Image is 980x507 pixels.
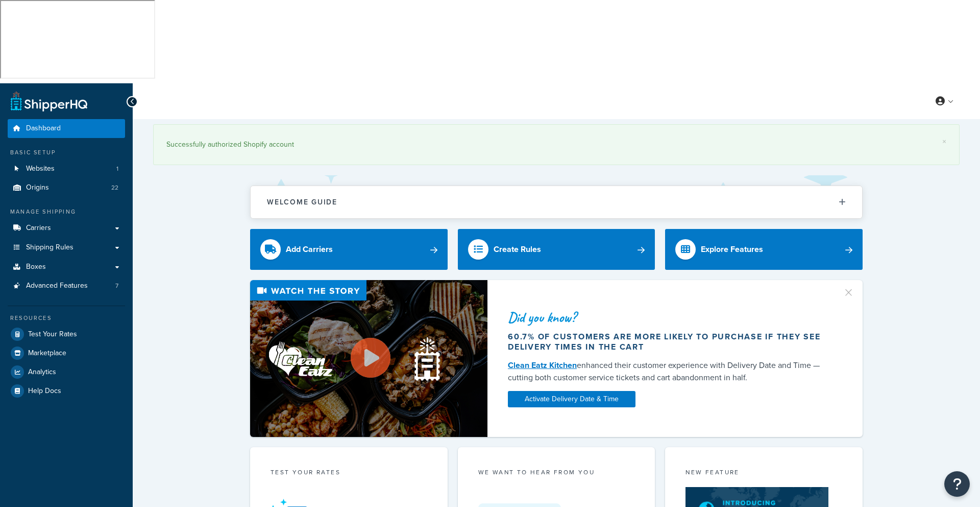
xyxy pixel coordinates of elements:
button: Open Resource Center [944,471,970,497]
span: Shipping Rules [26,243,73,252]
h2: Welcome Guide [267,198,337,206]
a: Test Your Rates [8,325,125,343]
a: Marketplace [8,344,125,362]
div: Manage Shipping [8,208,125,216]
a: Origins22 [8,178,125,197]
button: Welcome Guide [251,186,862,218]
a: Dashboard [8,119,125,138]
div: Add Carriers [286,242,333,257]
a: Add Carriers [250,229,448,270]
img: Video thumbnail [250,280,487,437]
a: Shipping Rules [8,238,125,257]
a: Create Rules [458,229,655,270]
div: Test your rates [271,468,427,479]
span: Advanced Features [26,282,88,290]
a: Analytics [8,363,125,381]
span: 22 [111,183,118,192]
span: Marketplace [28,349,66,358]
li: Origins [8,178,125,197]
a: Websites1 [8,159,125,178]
div: Resources [8,314,125,322]
div: Did you know? [508,310,830,325]
p: we want to hear from you [478,468,635,477]
a: Advanced Features7 [8,276,125,295]
div: 60.7% of customers are more likely to purchase if they see delivery times in the cart [508,332,830,352]
span: Help Docs [28,387,61,396]
div: Create Rules [494,242,541,257]
div: Successfully authorized Shopify account [166,137,946,152]
div: enhanced their customer experience with Delivery Date and Time — cutting both customer service ti... [508,359,830,384]
a: Clean Eatz Kitchen [508,359,577,371]
span: 1 [116,165,118,173]
div: Explore Features [701,242,763,257]
a: × [942,137,946,146]
span: Test Your Rates [28,330,77,339]
div: New Feature [685,468,842,479]
li: Advanced Features [8,276,125,295]
div: Basic Setup [8,148,125,157]
span: Carriers [26,224,51,233]
a: Activate Delivery Date & Time [508,391,635,407]
span: Origins [26,183,49,192]
span: Dashboard [26,124,61,133]
a: Carriers [8,219,125,238]
span: Analytics [28,368,56,377]
span: Boxes [26,263,46,271]
a: Boxes [8,258,125,276]
span: 7 [115,282,118,290]
li: Websites [8,159,125,178]
a: Explore Features [665,229,863,270]
a: Help Docs [8,382,125,400]
span: Websites [26,165,55,173]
